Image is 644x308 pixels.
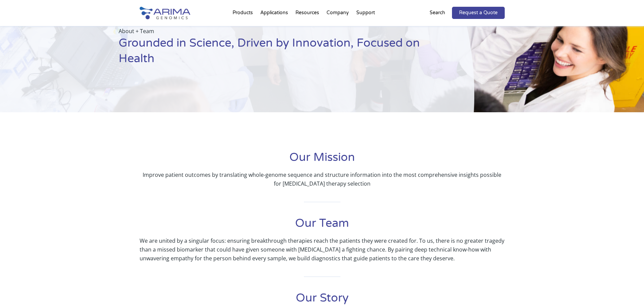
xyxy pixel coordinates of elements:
[140,150,505,170] h1: Our Mission
[140,7,190,19] img: Arima-Genomics-logo
[119,27,440,35] p: About + Team
[430,8,445,17] p: Search
[140,216,505,236] h1: Our Team
[119,35,440,72] h1: Grounded in Science, Driven by Innovation, Focused on Health
[140,170,505,188] p: Improve patient outcomes by translating whole-genome sequence and structure information into the ...
[140,236,505,263] p: We are united by a singular focus: ensuring breakthrough therapies reach the patients they were c...
[452,7,505,19] a: Request a Quote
